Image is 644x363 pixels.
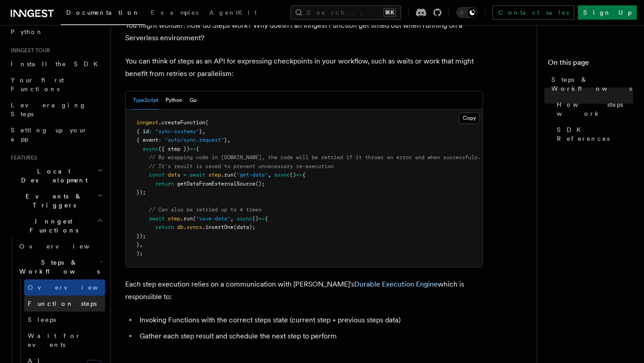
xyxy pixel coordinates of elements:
span: AgentKit [209,9,257,16]
button: Search...⌘K [291,5,401,20]
span: .insertOne [202,224,233,230]
span: ); [136,250,143,257]
li: Gather each step result and schedule the next step to perform [137,330,483,342]
span: Leveraging Steps [11,101,86,118]
p: You can think of steps as an API for expressing checkpoints in your workflow, such as waits or wo... [125,55,483,80]
span: Features [7,154,37,161]
span: (data); [233,224,255,230]
span: { [302,172,305,178]
span: Examples [151,9,199,16]
a: Wait for events [24,328,105,353]
a: Durable Execution Engine [354,280,438,288]
a: Setting up your app [7,122,105,147]
span: Steps & Workflows [16,258,100,276]
button: TypeScript [133,91,158,110]
span: SDK References [557,125,633,143]
span: (); [255,181,265,187]
span: Inngest tour [7,47,50,54]
span: { [196,146,199,152]
span: ( [233,172,237,178]
button: Copy [459,112,480,124]
span: { id [136,128,149,135]
span: "sync-systems" [155,128,199,135]
span: async [274,172,290,178]
span: // By wrapping code in [DOMAIN_NAME], the code will be retried if it throws an error and when suc... [149,154,481,160]
h4: On this page [548,57,633,72]
button: Inngest Functions [7,213,105,238]
a: Python [7,24,105,40]
span: Python [11,28,43,35]
span: .createFunction [158,119,205,126]
button: Local Development [7,163,105,188]
a: AgentKit [204,3,262,24]
span: return [155,224,174,230]
span: }); [136,189,146,195]
a: Documentation [61,3,145,25]
span: } [199,128,202,135]
span: // Can also be retried up to 4 times [149,207,262,213]
span: async [237,215,252,222]
span: Steps & Workflows [551,75,633,93]
span: Documentation [66,9,140,16]
span: { event [136,137,158,143]
span: Your first Functions [11,76,64,93]
li: Invoking Functions with the correct steps state (current step + previous steps data) [137,314,483,326]
button: Go [190,91,197,110]
a: Examples [145,3,204,24]
button: Python [165,91,182,110]
span: , [268,172,271,178]
span: ( [193,215,196,222]
span: db [177,224,183,230]
span: Install the SDK [11,60,103,68]
span: .run [221,172,233,178]
span: () [290,172,296,178]
span: Overview [28,284,120,291]
span: } [136,241,140,248]
span: : [149,128,152,135]
span: const [149,172,165,178]
a: Sleeps [24,312,105,328]
span: await [149,215,165,222]
p: Each step execution relies on a communication with [PERSON_NAME]'s which is responsible to: [125,278,483,303]
span: , [140,241,143,248]
span: "save-data" [196,215,230,222]
span: step [208,172,221,178]
span: getDataFromExternalSource [177,181,255,187]
span: Wait for events [28,332,81,348]
span: async [143,146,158,152]
span: : [158,137,161,143]
span: ({ step }) [158,146,190,152]
span: inngest [136,119,158,126]
kbd: ⌘K [383,8,396,17]
span: Events & Triggers [7,192,97,210]
span: => [296,172,302,178]
span: Function steps [28,300,97,307]
span: "get-data" [237,172,268,178]
span: = [183,172,186,178]
a: Leveraging Steps [7,97,105,122]
a: Install the SDK [7,56,105,72]
a: Steps & Workflows [548,72,633,97]
span: , [230,215,233,222]
span: Sleeps [28,316,56,323]
span: syncs [186,224,202,230]
span: }); [136,233,146,239]
span: () [252,215,258,222]
span: Local Development [7,167,97,185]
a: Sign Up [578,5,637,20]
span: How steps work [557,100,633,118]
span: => [258,215,265,222]
span: // It's result is saved to prevent unnecessary re-execution [149,163,334,169]
span: . [183,224,186,230]
button: Events & Triggers [7,188,105,213]
span: return [155,181,174,187]
a: How steps work [553,97,633,122]
span: } [224,137,227,143]
span: => [190,146,196,152]
span: { [265,215,268,222]
span: Setting up your app [11,127,88,143]
span: await [190,172,205,178]
a: Contact sales [492,5,574,20]
span: step [168,215,180,222]
a: Overview [16,238,105,254]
